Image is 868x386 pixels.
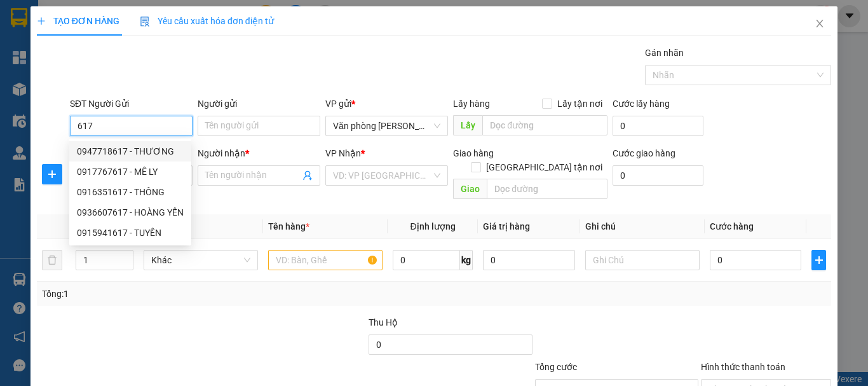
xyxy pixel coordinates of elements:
input: Ghi Chú [585,250,700,270]
div: Người nhận [198,146,320,160]
button: delete [42,250,62,270]
input: 0 [483,250,574,270]
b: [PERSON_NAME] [73,8,180,24]
div: 0916351617 - THÔNG [69,182,191,202]
div: Tổng: 1 [42,287,336,301]
span: Lấy [453,115,482,135]
div: 0936607617 - HOÀNG YẾN [69,202,191,223]
span: Khác [151,251,250,270]
span: [GEOGRAPHIC_DATA] tận nơi [481,160,607,174]
div: 0947718617 - THƯƠNG [69,141,191,162]
input: Dọc đường [482,115,607,135]
span: Định lượng [410,221,455,231]
button: plus [811,250,826,270]
input: Cước lấy hàng [613,116,703,136]
span: plus [37,17,46,25]
div: 0916351617 - THÔNG [77,185,184,199]
div: 0947718617 - THƯƠNG [77,144,184,158]
div: SĐT Người Gửi [70,97,193,111]
input: VD: Bàn, Ghế [268,250,383,270]
button: plus [42,164,62,184]
span: Giao hàng [453,148,494,158]
li: 85 [PERSON_NAME] [6,28,242,44]
span: VP Nhận [325,148,361,158]
span: Văn phòng Tắc Vân [333,116,440,135]
label: Cước lấy hàng [613,99,670,109]
span: plus [43,169,62,179]
span: Tổng cước [535,362,577,372]
span: close [815,18,825,29]
span: Giá trị hàng [483,221,530,231]
button: Close [802,6,837,42]
li: 02839.63.63.63 [6,44,242,60]
div: 0915941617 - TUYỀN [69,223,191,243]
span: Thu Hộ [369,317,398,327]
span: kg [460,250,473,270]
span: environment [73,31,83,41]
span: Lấy hàng [453,99,490,109]
label: Gán nhãn [645,48,684,58]
b: GỬI : Văn phòng [PERSON_NAME] [6,79,143,128]
input: Cước giao hàng [613,165,703,186]
img: icon [140,17,150,27]
span: user-add [302,170,313,181]
th: Ghi chú [580,214,705,239]
div: 0917767617 - MÊ LY [69,162,191,182]
div: 0936607617 - HOÀNG YẾN [77,205,184,219]
div: 0917767617 - MÊ LY [77,165,184,179]
input: Dọc đường [487,179,607,199]
div: 0915941617 - TUYỀN [77,226,184,240]
span: Tên hàng [268,221,309,231]
span: Lấy tận nơi [552,97,607,111]
span: Giao [453,179,487,199]
span: TẠO ĐƠN HÀNG [37,16,119,26]
div: VP gửi [325,97,448,111]
label: Hình thức thanh toán [701,362,785,372]
span: Cước hàng [710,221,754,231]
span: plus [812,255,825,265]
span: phone [73,46,83,57]
span: Yêu cầu xuất hóa đơn điện tử [140,16,274,26]
div: Người gửi [198,97,320,111]
label: Cước giao hàng [613,148,675,158]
